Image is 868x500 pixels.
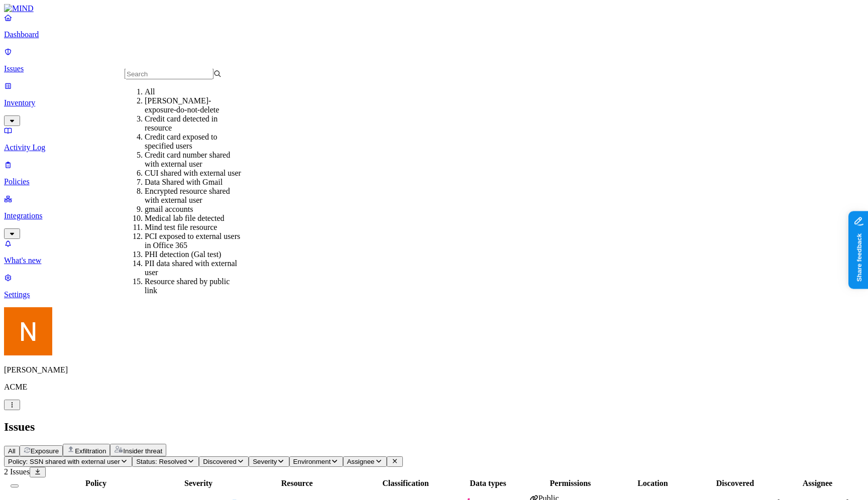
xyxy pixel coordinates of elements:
div: Medical lab file detected [145,214,242,223]
div: All [145,87,242,96]
div: Mind test file resource [145,223,242,232]
div: Credit card exposed to specified users [145,133,242,151]
span: 2 Issues [4,467,30,476]
span: Severity [253,458,277,465]
div: Data Shared with Gmail [145,178,242,187]
img: MIND [4,4,34,13]
div: Assignee [777,479,857,488]
a: Dashboard [4,13,864,39]
button: Select all [11,484,19,487]
div: PII data shared with external user [145,259,242,277]
div: Resource [231,479,363,488]
div: PCI exposed to external users in Office 365 [145,232,242,250]
img: Nitai Mishary [4,307,52,355]
a: Issues [4,47,864,73]
input: Search [125,69,213,79]
a: Policies [4,160,864,186]
p: Policies [4,177,864,186]
div: Resource shared by public link [145,277,242,295]
span: Exposure [31,447,59,455]
p: Settings [4,290,864,299]
span: All [8,447,16,455]
div: Classification [365,479,446,488]
span: Policy: SSN shared with external user [8,458,120,465]
a: Inventory [4,81,864,124]
p: Dashboard [4,30,864,39]
h2: Issues [4,420,864,434]
div: Policy [26,479,166,488]
div: Encrypted resource shared with external user [145,187,242,205]
p: [PERSON_NAME] [4,365,864,374]
div: CUI shared with external user [145,169,242,178]
p: What's new [4,256,864,265]
span: Insider threat [123,447,162,455]
a: Integrations [4,194,864,237]
div: PHI detection (Gal test) [145,250,242,259]
p: Inventory [4,98,864,107]
p: ACME [4,383,864,392]
div: Permissions [530,479,610,488]
p: Integrations [4,211,864,220]
p: Issues [4,64,864,73]
a: What's new [4,239,864,265]
div: Credit card number shared with external user [145,151,242,169]
div: Location [612,479,693,488]
p: Activity Log [4,143,864,152]
div: gmail accounts [145,205,242,214]
div: Discovered [695,479,775,488]
div: Data types [448,479,528,488]
span: Assignee [347,458,375,465]
div: Credit card detected in resource [145,114,242,133]
a: Activity Log [4,126,864,152]
div: [PERSON_NAME]-exposure-do-not-delete [145,96,242,114]
a: MIND [4,4,864,13]
a: Settings [4,273,864,299]
span: Environment [293,458,331,465]
span: Exfiltration [75,447,106,455]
